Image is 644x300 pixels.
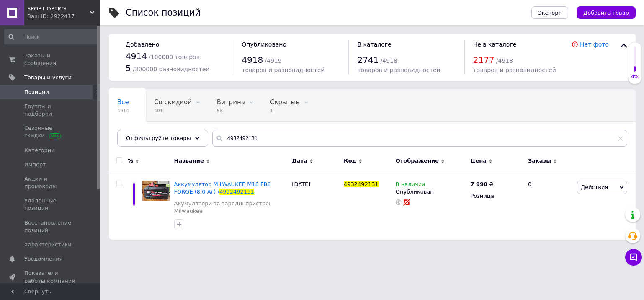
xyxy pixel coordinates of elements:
span: Категории [24,147,55,154]
span: товаров и разновидностей [242,67,325,73]
div: [DATE] [290,174,342,240]
img: Аккумулятор MILWAUKEE M18 FB8 FORGE (8.0 Аг) /4932492131 [142,181,170,201]
span: 5 [126,63,131,73]
span: % [128,157,133,165]
span: 4932492131 [219,189,254,195]
span: Удаленные позиции [24,197,77,212]
span: Позиции [24,88,49,96]
b: 7 990 [470,181,487,187]
span: / 100000 товаров [149,54,200,60]
div: Список позиций [126,8,201,17]
span: Дата [292,157,307,165]
span: 1 [270,108,300,114]
span: Сезонные скидки [24,124,77,140]
span: Со скидкой [154,98,192,106]
span: / 4918 [496,57,513,64]
span: 4918 [242,55,263,65]
span: Не в каталоге [473,41,517,48]
span: SPORT OPTICS [27,5,90,13]
span: Действия [581,184,608,190]
span: Группы и подборки [24,103,77,118]
span: Товары и услуги [24,74,72,81]
span: Аккумулятор MILWAUKEE M18 FB8 FORGE (8.0 Аг) / [174,181,271,195]
span: 2741 [357,55,379,65]
span: Опубликованные [117,130,174,138]
a: Акумулятори та зарядні пристрої Milwaukee [174,200,288,215]
span: Все [117,98,129,106]
span: Название [174,157,204,165]
span: Отфильтруйте товары [126,135,191,141]
span: Восстановление позиций [24,219,77,234]
span: Добавлено [126,41,159,48]
a: Аккумулятор MILWAUKEE M18 FB8 FORGE (8.0 Аг) /4932492131 [174,181,271,195]
span: Отображение [396,157,439,165]
button: Чат с покупателем [625,249,642,266]
span: 4914 [126,51,147,61]
button: Добавить товар [577,6,636,19]
span: В наличии [396,181,425,190]
div: 4% [628,74,641,80]
span: товаров и разновидностей [473,67,556,73]
a: Нет фото [580,41,609,48]
span: Импорт [24,161,46,168]
span: Скрытые [270,98,300,106]
span: 4914 [117,108,129,114]
span: Характеристики [24,241,72,248]
div: ₴ [470,181,493,188]
span: Уведомления [24,255,62,263]
span: 401 [154,108,192,114]
span: Витрина [217,98,245,106]
span: В каталоге [357,41,391,48]
span: Показатели работы компании [24,269,77,284]
span: / 300000 разновидностей [133,66,210,72]
div: Опубликован [396,188,466,196]
span: 4932492131 [344,181,379,187]
span: Заказы [528,157,551,165]
span: Экспорт [538,10,562,16]
span: Добавить товар [583,10,629,16]
button: Экспорт [531,6,568,19]
span: Акции и промокоды [24,175,77,190]
div: Розница [470,192,521,200]
span: товаров и разновидностей [357,67,440,73]
span: Опубликовано [242,41,286,48]
span: / 4918 [381,57,397,64]
span: 58 [217,108,245,114]
span: / 4919 [265,57,281,64]
span: Код [344,157,356,165]
div: 0 [523,174,575,240]
input: Поиск по названию позиции, артикулу и поисковым запросам [212,130,627,147]
input: Поиск [4,29,99,44]
span: 2177 [473,55,495,65]
span: Цена [470,157,487,165]
span: Заказы и сообщения [24,52,77,67]
div: Ваш ID: 2922417 [27,13,100,20]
